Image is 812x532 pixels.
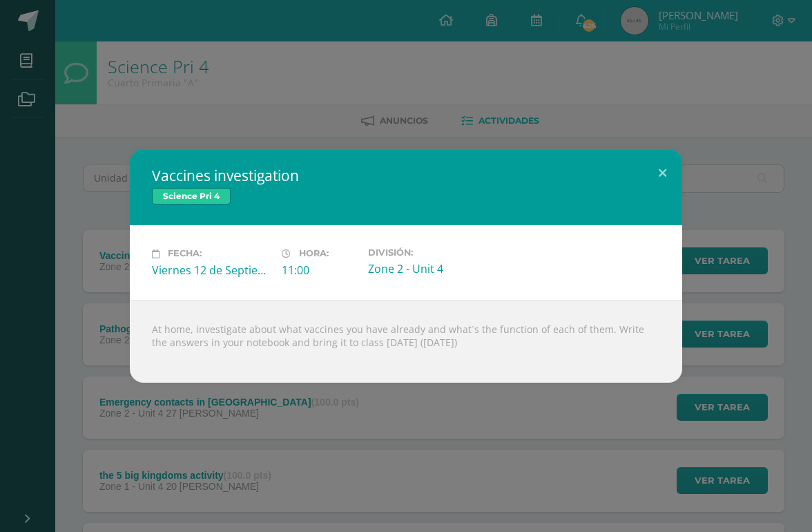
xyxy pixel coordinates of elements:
span: Hora: [299,249,329,259]
label: División: [368,247,487,258]
span: Science Pri 4 [152,188,231,205]
h2: Vaccines investigation [152,166,660,185]
div: At home, investigate about what vaccines you have already and what´s the function of each of them... [130,300,682,383]
div: 11:00 [282,263,357,278]
div: Zone 2 - Unit 4 [368,261,487,276]
span: Fecha: [168,249,202,259]
button: Close (Esc) [643,149,682,196]
div: Viernes 12 de Septiembre [152,263,271,278]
